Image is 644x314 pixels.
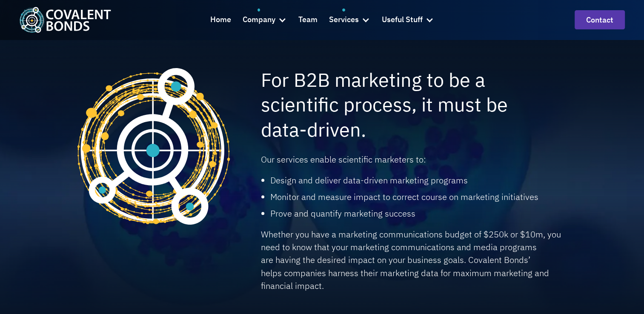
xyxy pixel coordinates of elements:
div: Services [329,14,359,26]
li: Monitor and measure impact to correct course on marketing initiatives [270,191,567,203]
li: Design and deliver data-driven marketing programs [270,174,567,187]
a: home [19,7,111,33]
img: Covalent Bonds White / Teal Logo [19,7,111,33]
a: contact [575,10,625,29]
a: Home [210,9,231,31]
a: Team [298,9,318,31]
p: Whether you have a marketing communications budget of $250k or $10m, you need to know that your m... [261,228,567,293]
h2: For B2B marketing to be a scientific process, it must be data-driven. [261,67,567,142]
iframe: Chat Widget [517,222,644,314]
div: Home [210,14,231,26]
div: Useful Stuff [382,14,423,26]
img: Covalent Bonds Yellow Favicon [77,67,230,225]
div: Useful Stuff [382,9,434,31]
div: Team [298,14,318,26]
p: Our services enable scientific marketers to: [261,153,567,166]
div: Company [243,14,275,26]
div: Services [329,9,370,31]
div: Widget de chat [517,222,644,314]
div: Company [243,9,287,31]
li: Prove and quantify marketing success [270,207,567,220]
